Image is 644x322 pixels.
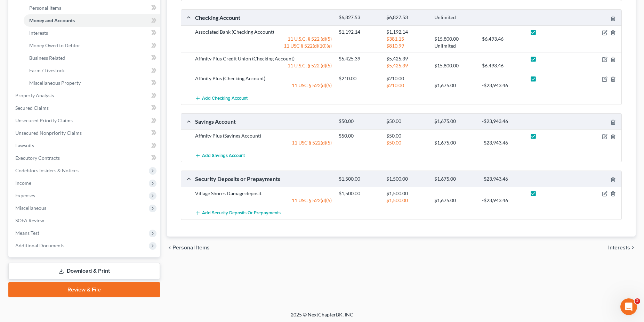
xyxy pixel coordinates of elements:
div: Associated Bank (Checking Account) [192,28,335,35]
span: Money and Accounts [29,17,75,23]
div: $210.00 [383,82,431,89]
a: Download & Print [8,263,160,279]
div: 11 U.S.C. § 522 (d)(5) [192,62,335,69]
span: Personal Items [29,5,61,11]
div: Affinity Plus (Savings Account) [192,132,335,139]
span: Executory Contracts [15,155,60,161]
div: Unlimited [431,14,479,21]
span: Secured Claims [15,105,49,111]
div: $381.15 [383,35,431,42]
i: chevron_right [630,245,636,250]
span: Add Checking Account [202,96,248,101]
a: Personal Items [24,2,160,14]
span: Unsecured Nonpriority Claims [15,130,82,136]
div: $1,500.00 [383,176,431,182]
span: Personal Items [172,245,210,250]
div: $50.00 [335,118,383,125]
a: SOFA Review [10,214,160,227]
div: $1,500.00 [383,190,431,197]
a: Property Analysis [10,89,160,102]
div: $210.00 [383,75,431,82]
div: $6,493.46 [478,35,526,42]
div: $1,675.00 [431,139,479,146]
button: Add Savings Account [195,149,245,162]
div: $1,675.00 [431,82,479,89]
div: $210.00 [335,75,383,82]
a: Lawsuits [10,139,160,152]
div: -$23,943.46 [478,176,526,182]
a: Farm / Livestock [24,64,160,77]
div: $1,500.00 [383,197,431,204]
div: $5,425.39 [383,55,431,62]
div: $50.00 [383,132,431,139]
a: Miscellaneous Property [24,77,160,89]
div: -$23,943.46 [478,118,526,125]
span: Add Security Deposits or Prepayments [202,210,281,216]
span: Codebtors Insiders & Notices [15,167,79,173]
span: SOFA Review [15,217,44,223]
div: 11 USC § 522(d)(5) [192,197,335,204]
div: 11 USC § 522(d)(5) [192,139,335,146]
div: $1,675.00 [431,197,479,204]
span: Miscellaneous Property [29,80,81,86]
a: Executory Contracts [10,152,160,164]
a: Money Owed to Debtor [24,39,160,52]
iframe: Intercom live chat [620,298,637,315]
div: $1,500.00 [335,176,383,182]
span: Income [15,180,31,186]
div: $1,675.00 [431,118,479,125]
span: Property Analysis [15,92,54,98]
div: Unlimited [431,42,479,49]
span: Interests [29,30,48,36]
a: Money and Accounts [24,14,160,27]
span: Add Savings Account [202,153,245,158]
div: $5,425.39 [383,62,431,69]
a: Review & File [8,282,160,297]
div: Checking Account [192,14,335,21]
span: Miscellaneous [15,205,46,211]
a: Interests [24,27,160,39]
div: Village Shores Damage deposit [192,190,335,197]
div: $1,500.00 [335,190,383,197]
div: Affinity Plus (Checking Account) [192,75,335,82]
div: $50.00 [383,139,431,146]
div: $5,425.39 [335,55,383,62]
button: Add Checking Account [195,92,248,105]
div: $810.99 [383,42,431,49]
div: 11 USC § 522(d)(5) [192,82,335,89]
span: Interests [608,245,630,250]
div: -$23,943.46 [478,82,526,89]
div: $1,192.14 [335,28,383,35]
div: 11 U.S.C. § 522 (d)(5) [192,35,335,42]
div: -$23,943.46 [478,139,526,146]
a: Business Related [24,52,160,64]
span: Additional Documents [15,242,64,248]
button: chevron_left Personal Items [167,245,210,250]
div: Savings Account [192,118,335,125]
div: $6,827.53 [383,14,431,21]
span: Lawsuits [15,142,34,148]
span: Expenses [15,192,35,198]
span: Unsecured Priority Claims [15,117,73,123]
span: Means Test [15,230,39,236]
span: 2 [635,298,640,304]
div: Affinity Plus Credit Union (Checking Account) [192,55,335,62]
span: Money Owed to Debtor [29,42,80,48]
a: Unsecured Nonpriority Claims [10,127,160,139]
div: $50.00 [383,118,431,125]
div: -$23,943.46 [478,197,526,204]
div: $15,800.00 [431,35,479,42]
span: Business Related [29,55,65,61]
div: $6,493.46 [478,62,526,69]
div: $15,800.00 [431,62,479,69]
div: $50.00 [335,132,383,139]
i: chevron_left [167,245,172,250]
div: Security Deposits or Prepayments [192,175,335,182]
div: 11 USC § 522(d)(10)(e) [192,42,335,49]
div: $1,192.14 [383,28,431,35]
button: Add Security Deposits or Prepayments [195,207,281,220]
a: Secured Claims [10,102,160,114]
div: $1,675.00 [431,176,479,182]
button: Interests chevron_right [608,245,636,250]
a: Unsecured Priority Claims [10,114,160,127]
